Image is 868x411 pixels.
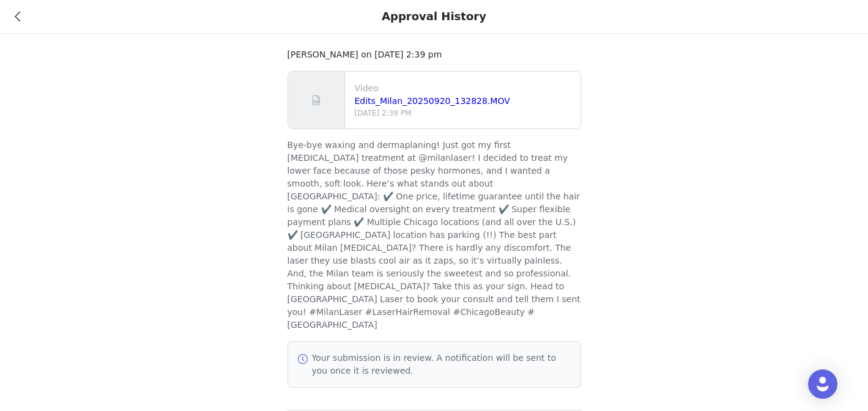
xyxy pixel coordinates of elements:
div: Open Intercom Messenger [808,369,837,399]
p: [DATE] 2:39 PM [355,108,576,119]
p: [PERSON_NAME] on [DATE] 2:39 pm [287,48,581,61]
p: Bye-bye waxing and dermaplaning! Just got my first [MEDICAL_DATA] treatment at @milanlaser! I dec... [287,139,581,331]
p: Your submission is in review. A notification will be sent to you once it is reviewed. [312,352,571,377]
p: Video [355,82,576,95]
div: Approval History [382,10,486,23]
a: Edits_Milan_20250920_132828.MOV [355,96,510,106]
